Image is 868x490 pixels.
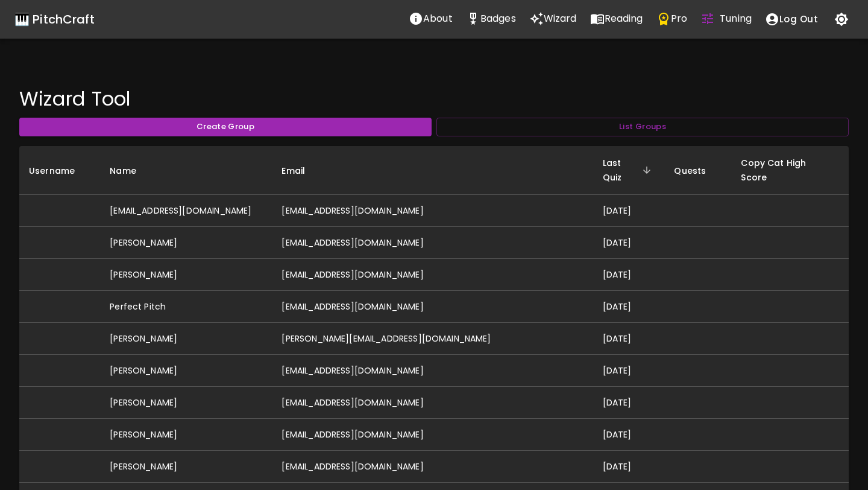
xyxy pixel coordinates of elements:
[402,7,459,31] button: About
[523,7,583,31] button: Wizard
[674,164,722,178] span: Quests
[650,7,694,31] button: Pro
[100,419,272,451] td: [PERSON_NAME]
[720,11,752,26] p: Tuning
[272,419,593,451] td: [EMAIL_ADDRESS][DOMAIN_NAME]
[593,227,665,259] td: [DATE]
[100,451,272,483] td: [PERSON_NAME]
[603,156,655,185] span: Last Quiz
[523,7,583,32] a: Wizard
[593,387,665,419] td: [DATE]
[272,387,593,419] td: [EMAIL_ADDRESS][DOMAIN_NAME]
[272,259,593,291] td: [EMAIL_ADDRESS][DOMAIN_NAME]
[281,164,321,178] span: Email
[272,323,593,355] td: [PERSON_NAME][EMAIL_ADDRESS][DOMAIN_NAME]
[436,118,849,136] button: List Groups
[593,451,665,483] td: [DATE]
[583,7,650,31] button: Reading
[593,355,665,387] td: [DATE]
[272,227,593,259] td: [EMAIL_ADDRESS][DOMAIN_NAME]
[272,451,593,483] td: [EMAIL_ADDRESS][DOMAIN_NAME]
[110,164,152,178] span: Name
[272,355,593,387] td: [EMAIL_ADDRESS][DOMAIN_NAME]
[100,323,272,355] td: [PERSON_NAME]
[694,7,758,32] a: Tuning Quiz
[459,7,523,31] button: Stats
[100,387,272,419] td: [PERSON_NAME]
[19,87,849,111] h4: Wizard Tool
[402,7,459,32] a: About
[100,259,272,291] td: [PERSON_NAME]
[593,195,665,227] td: [DATE]
[100,227,272,259] td: [PERSON_NAME]
[423,11,453,26] p: About
[544,11,577,26] p: Wizard
[593,291,665,323] td: [DATE]
[605,11,643,26] p: Reading
[14,10,95,29] a: 🎹 PitchCraft
[650,7,694,32] a: Pro
[272,291,593,323] td: [EMAIL_ADDRESS][DOMAIN_NAME]
[100,291,272,323] td: Perfect Pitch
[459,7,523,32] a: Stats
[671,11,687,26] p: Pro
[758,7,825,32] button: account of current user
[100,195,272,227] td: [EMAIL_ADDRESS][DOMAIN_NAME]
[272,195,593,227] td: [EMAIL_ADDRESS][DOMAIN_NAME]
[480,11,516,26] p: Badges
[29,164,90,178] span: Username
[593,323,665,355] td: [DATE]
[100,355,272,387] td: [PERSON_NAME]
[694,7,758,31] button: Tuning Quiz
[583,7,650,32] a: Reading
[593,419,665,451] td: [DATE]
[741,156,839,185] span: Copy Cat High Score
[593,259,665,291] td: [DATE]
[19,118,432,136] button: Create Group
